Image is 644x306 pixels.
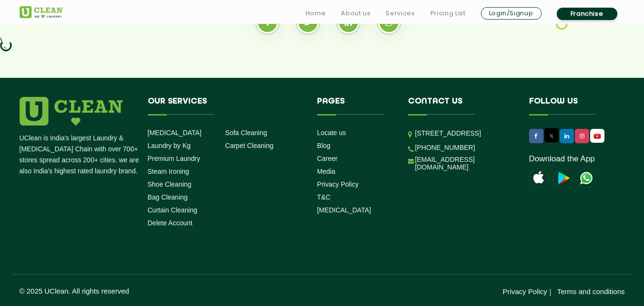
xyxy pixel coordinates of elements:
[529,97,613,115] h4: Follow us
[225,142,273,149] a: Carpet Cleaning
[415,144,475,151] a: [PHONE_NUMBER]
[306,8,326,19] a: Home
[20,287,322,295] p: © 2025 UClean. All rights reserved
[481,7,542,20] a: Login/Signup
[317,155,337,162] a: Career
[317,97,394,115] h4: Pages
[317,142,330,149] a: Blog
[20,97,123,126] img: logo.png
[20,133,141,177] p: UClean is India's largest Laundry & [MEDICAL_DATA] Chain with over 700+ stores spread across 200+...
[317,193,330,201] a: T&C
[577,169,596,188] img: UClean Laundry and Dry Cleaning
[591,131,603,141] img: UClean Laundry and Dry Cleaning
[148,97,303,115] h4: Our Services
[557,8,617,20] a: Franchise
[386,8,415,19] a: Services
[20,6,62,18] img: UClean Laundry and Dry Cleaning
[148,193,188,201] a: Bag Cleaning
[148,142,191,149] a: Laundry by Kg
[556,18,568,31] img: icon_1.png
[430,8,466,19] a: Pricing List
[225,129,267,137] a: Sofa Cleaning
[317,206,371,214] a: [MEDICAL_DATA]
[341,8,370,19] a: About us
[553,169,572,188] img: playstoreicon.png
[317,168,335,175] a: Media
[148,206,197,214] a: Curtain Cleaning
[502,287,547,295] a: Privacy Policy
[415,156,515,171] a: [EMAIL_ADDRESS][DOMAIN_NAME]
[148,129,202,137] a: [MEDICAL_DATA]
[529,154,595,164] a: Download the App
[529,169,548,188] img: apple-icon.png
[148,155,201,162] a: Premium Laundry
[317,180,358,188] a: Privacy Policy
[408,97,515,115] h4: Contact us
[415,128,515,139] p: [STREET_ADDRESS]
[148,219,193,227] a: Delete Account
[148,168,189,175] a: Steam Ironing
[317,129,346,137] a: Locate us
[557,287,625,295] a: Terms and conditions
[148,180,192,188] a: Shoe Cleaning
